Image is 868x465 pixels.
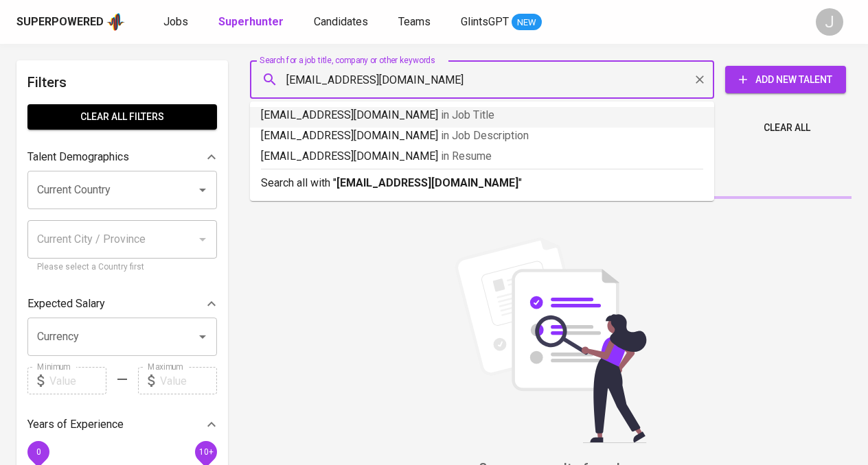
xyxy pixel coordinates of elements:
p: Years of Experience [27,416,124,433]
span: in Job Title [441,108,494,121]
span: Teams [398,15,431,28]
button: Open [193,180,212,200]
div: J [816,8,843,36]
div: Years of Experience [27,411,217,438]
span: in Job Description [441,129,529,142]
p: Expected Salary [27,296,105,312]
a: Teams [398,14,433,31]
a: Candidates [314,14,371,31]
span: Candidates [314,15,368,28]
img: file_searching.svg [448,237,654,443]
p: [EMAIL_ADDRESS][DOMAIN_NAME] [261,148,703,165]
button: Clear [690,70,709,89]
b: [EMAIL_ADDRESS][DOMAIN_NAME] [336,176,518,189]
h6: Filters [27,71,217,93]
a: Superhunter [218,14,286,31]
div: Talent Demographics [27,143,217,171]
button: Add New Talent [725,66,846,93]
a: Jobs [163,14,191,31]
input: Value [160,367,217,394]
p: [EMAIL_ADDRESS][DOMAIN_NAME] [261,128,703,144]
span: GlintsGPT [461,15,509,28]
input: Value [49,367,106,394]
a: Superpoweredapp logo [16,12,125,32]
span: 0 [36,447,41,457]
b: Superhunter [218,15,284,28]
button: Clear All filters [27,104,217,130]
a: GlintsGPT NEW [461,14,542,31]
span: Clear All filters [38,108,206,126]
span: in Resume [441,150,492,163]
button: Clear All [758,115,816,141]
span: Clear All [764,119,810,136]
div: Superpowered [16,14,104,30]
span: 10+ [198,447,213,457]
p: Please select a Country first [37,261,207,274]
span: Add New Talent [736,71,835,88]
span: NEW [512,16,542,29]
p: Search all with " " [261,175,703,191]
img: app logo [106,12,125,32]
p: Talent Demographics [27,149,129,165]
div: Expected Salary [27,290,217,318]
p: [EMAIL_ADDRESS][DOMAIN_NAME] [261,107,703,123]
button: Open [193,327,212,346]
span: Jobs [163,15,188,28]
